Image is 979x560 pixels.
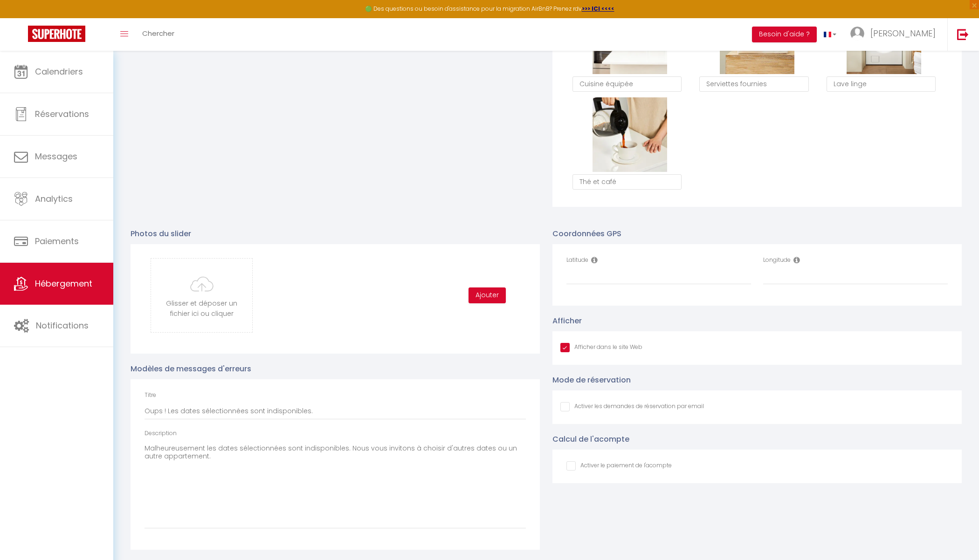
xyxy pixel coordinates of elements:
[566,256,588,265] label: Latitude
[35,278,92,289] span: Hébergement
[469,287,506,303] button: Ajouter
[142,28,174,38] span: Chercher
[552,433,629,445] label: Calcul de l'acompte
[145,391,156,400] label: Titre
[35,66,83,77] span: Calendriers
[850,27,864,41] img: ...
[763,256,791,265] label: Longitude
[35,235,79,247] span: Paiements
[752,27,817,42] button: Besoin d'aide ?
[35,150,77,162] span: Messages
[582,5,614,13] a: >>> ICI <<<<
[28,26,85,42] img: Super Booking
[35,108,89,120] span: Réservations
[870,27,936,39] span: [PERSON_NAME]
[135,18,181,51] a: Chercher
[35,193,73,205] span: Analytics
[552,228,621,239] label: Coordonnées GPS
[131,228,540,239] p: Photos du slider
[552,374,631,386] label: Mode de réservation
[131,363,251,375] label: Modèles de messages d'erreurs
[552,315,582,327] label: Afficher
[145,429,177,438] label: Description
[36,320,89,331] span: Notifications
[843,18,947,51] a: ... [PERSON_NAME]
[957,28,969,40] img: logout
